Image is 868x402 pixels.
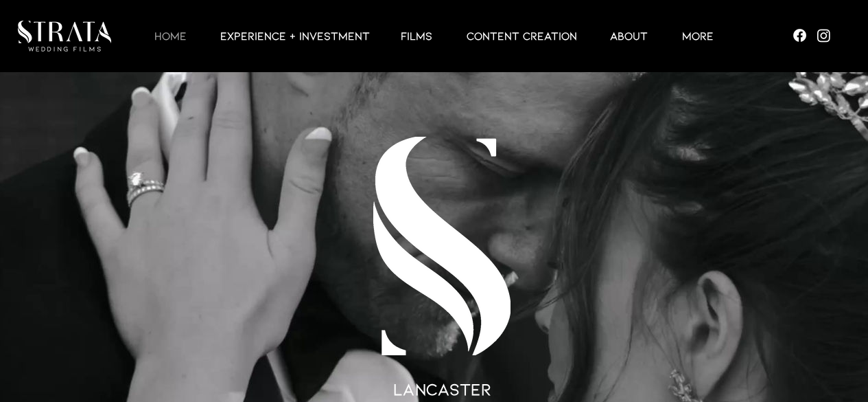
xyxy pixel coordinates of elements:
a: CONTENT CREATION [449,27,593,44]
p: CONTENT CREATION [460,27,584,44]
nav: Site [130,27,738,44]
img: LUX STRATA TEST_edited.png [18,21,111,52]
p: HOME [148,27,193,44]
ul: Social Bar [791,27,832,44]
a: EXPERIENCE + INVESTMENT [203,27,384,44]
p: Films [394,27,439,44]
a: Films [384,27,449,44]
p: EXPERIENCE + INVESTMENT [213,27,377,44]
p: More [675,27,720,44]
img: LUX S TEST_edited.png [373,137,511,355]
a: ABOUT [593,27,665,44]
a: HOME [137,27,203,44]
p: ABOUT [603,27,655,44]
